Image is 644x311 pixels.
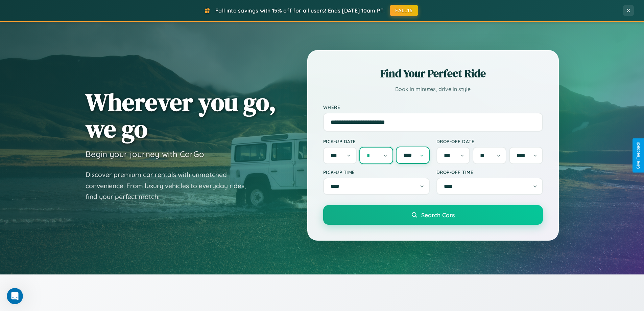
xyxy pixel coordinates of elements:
[7,288,23,304] iframe: Intercom live chat
[86,89,276,142] h1: Wherever you go, we go
[323,84,543,94] p: Book in minutes, drive in style
[436,169,543,175] label: Drop-off Time
[86,149,204,159] h3: Begin your journey with CarGo
[323,138,430,144] label: Pick-up Date
[323,169,430,175] label: Pick-up Time
[421,211,455,219] span: Search Cars
[436,138,543,144] label: Drop-off Date
[215,7,385,14] span: Fall into savings with 15% off for all users! Ends [DATE] 10am PT.
[86,169,255,202] p: Discover premium car rentals with unmatched convenience. From luxury vehicles to everyday rides, ...
[323,104,543,110] label: Where
[323,66,543,81] h2: Find Your Perfect Ride
[323,205,543,225] button: Search Cars
[636,142,641,169] div: Give Feedback
[390,5,418,16] button: FALL15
